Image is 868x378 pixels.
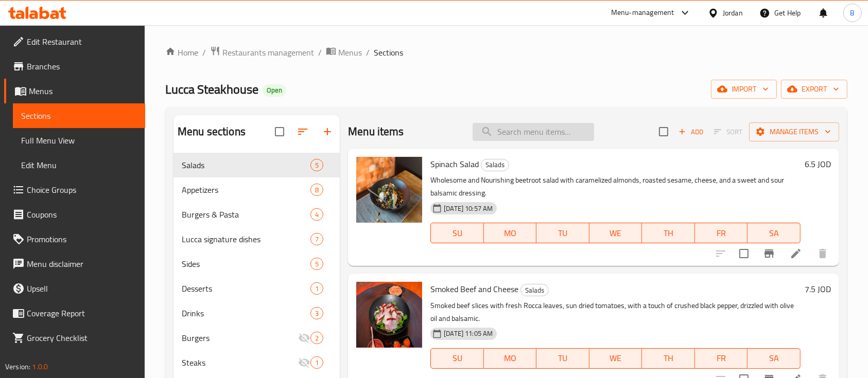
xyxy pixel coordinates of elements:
[315,119,340,144] button: Add section
[723,7,743,19] div: Jordan
[27,208,137,221] span: Coupons
[4,177,145,202] a: Choice Groups
[473,123,594,141] input: search
[27,184,137,196] span: Choice Groups
[32,360,48,373] span: 1.0.0
[642,223,695,243] button: TH
[182,356,298,369] span: Steaks
[13,153,145,177] a: Edit Menu
[4,276,145,301] a: Upsell
[310,332,323,344] div: items
[541,351,585,366] span: TU
[790,247,802,260] a: Edit menu item
[182,258,310,270] div: Sides
[165,46,198,59] a: Home
[210,46,314,59] a: Restaurants management
[298,332,310,344] svg: Inactive section
[173,153,340,177] div: Salads5
[27,282,137,295] span: Upsell
[311,333,323,343] span: 2
[27,233,137,245] span: Promotions
[430,281,518,297] span: Smoked Beef and Cheese
[805,157,831,171] h6: 6.5 JOD
[4,326,145,350] a: Grocery Checklist
[311,358,323,368] span: 1
[541,226,585,241] span: TU
[348,124,404,139] h2: Menu items
[748,223,801,243] button: SA
[310,208,323,221] div: items
[520,284,549,296] div: Salads
[440,329,497,338] span: [DATE] 11:05 AM
[674,124,707,140] span: Add item
[430,299,801,325] p: Smoked beef slices with fresh Rocca leaves, sun dried tomatoes, with a touch of crushed black pep...
[310,307,323,319] div: items
[182,282,310,295] span: Desserts
[733,243,755,264] span: Select to update
[374,46,403,59] span: Sections
[4,301,145,326] a: Coverage Report
[178,124,246,139] h2: Menu sections
[536,348,589,369] button: TU
[536,223,589,243] button: TU
[269,121,290,142] span: Select all sections
[318,46,322,59] li: /
[4,251,145,276] a: Menu disclaimer
[752,351,796,366] span: SA
[27,60,137,73] span: Branches
[21,134,137,147] span: Full Menu View
[488,351,533,366] span: MO
[674,124,707,140] button: Add
[182,159,310,171] span: Salads
[263,84,286,97] div: Open
[27,35,137,48] span: Edit Restaurant
[677,126,705,138] span: Add
[310,282,323,295] div: items
[481,159,509,171] div: Salads
[182,307,310,319] div: Drinks
[699,226,744,241] span: FR
[653,121,674,142] span: Select section
[338,46,362,59] span: Menus
[182,208,310,221] span: Burgers & Pasta
[173,276,340,301] div: Desserts1
[173,326,340,350] div: Burgers2
[707,124,749,140] span: Select section first
[182,233,310,245] span: Lucca signature dishes
[488,226,533,241] span: MO
[4,29,145,54] a: Edit Restaurant
[310,184,323,196] div: items
[311,185,323,195] span: 8
[310,356,323,369] div: items
[4,227,145,251] a: Promotions
[311,284,323,294] span: 1
[310,159,323,171] div: items
[521,284,548,296] span: Salads
[695,348,748,369] button: FR
[781,80,847,99] button: export
[484,223,537,243] button: MO
[311,309,323,318] span: 3
[749,122,839,141] button: Manage items
[4,79,145,103] a: Menus
[263,86,286,95] span: Open
[594,226,638,241] span: WE
[699,351,744,366] span: FR
[13,128,145,153] a: Full Menu View
[298,356,310,369] svg: Inactive section
[27,332,137,344] span: Grocery Checklist
[748,348,801,369] button: SA
[752,226,796,241] span: SA
[173,350,340,375] div: Steaks1
[202,46,206,59] li: /
[435,351,479,366] span: SU
[165,78,258,101] span: Lucca Steakhouse
[435,226,479,241] span: SU
[182,332,298,344] div: Burgers
[711,80,777,99] button: import
[165,46,847,59] nav: breadcrumb
[589,223,643,243] button: WE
